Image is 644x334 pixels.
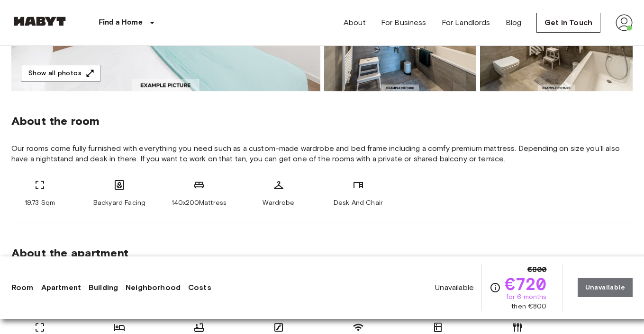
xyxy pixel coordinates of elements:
[536,13,600,33] a: Get in Touch
[89,282,118,293] a: Building
[11,17,68,26] img: Habyt
[506,292,547,302] span: for 6 months
[93,198,145,208] span: Backyard Facing
[381,17,426,28] a: For Business
[506,17,522,28] a: Blog
[11,282,34,293] a: Room
[490,282,501,293] svg: Check cost overview for full price breakdown. Please note that discounts apply to new joiners onl...
[334,198,383,208] span: Desk And Chair
[41,282,81,293] a: Apartment
[435,282,474,293] span: Unavailable
[344,17,366,28] a: About
[505,275,547,292] span: €720
[172,198,227,208] span: 140x200Mattress
[616,14,633,31] img: avatar
[126,282,181,293] a: Neighborhood
[442,17,490,28] a: For Landlords
[99,17,143,28] p: Find a Home
[188,282,211,293] a: Costs
[511,302,546,311] span: then €800
[527,264,547,275] span: €800
[263,198,294,208] span: Wardrobe
[11,246,128,260] span: About the apartment
[11,114,633,128] span: About the room
[25,198,55,208] span: 19.73 Sqm
[11,143,633,164] span: Our rooms come fully furnished with everything you need such as a custom-made wardrobe and bed fr...
[21,65,100,82] button: Show all photos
